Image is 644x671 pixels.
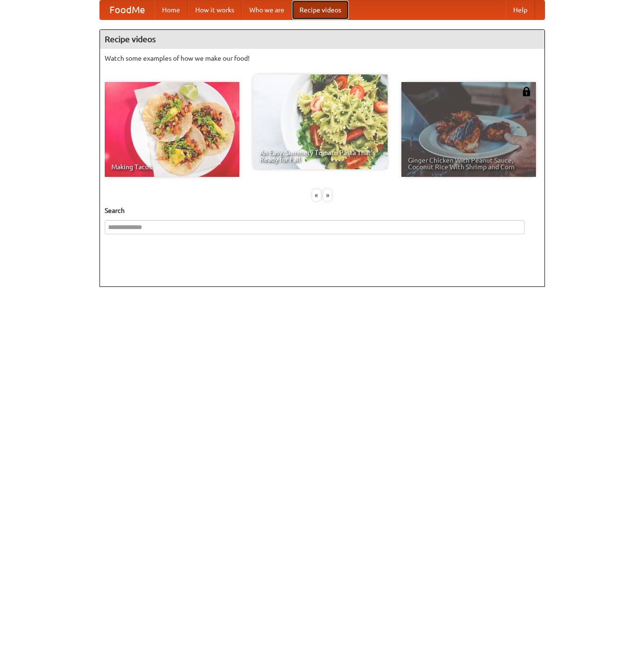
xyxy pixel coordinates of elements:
a: An Easy, Summery Tomato Pasta That's Ready for Fall [253,74,388,169]
p: Watch some examples of how we make our food! [105,54,540,63]
a: Home [154,0,188,19]
a: Making Tacos [105,82,239,177]
span: Making Tacos [111,164,233,170]
img: 483408.png [522,87,531,96]
span: An Easy, Summery Tomato Pasta That's Ready for Fall [260,149,381,163]
a: Who we are [242,0,292,19]
a: FoodMe [100,0,154,19]
h4: Recipe videos [100,30,544,49]
a: How it works [188,0,242,19]
a: Help [506,0,535,19]
div: « [312,189,321,201]
a: Recipe videos [292,0,349,19]
h5: Search [105,206,540,215]
div: » [323,189,332,201]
